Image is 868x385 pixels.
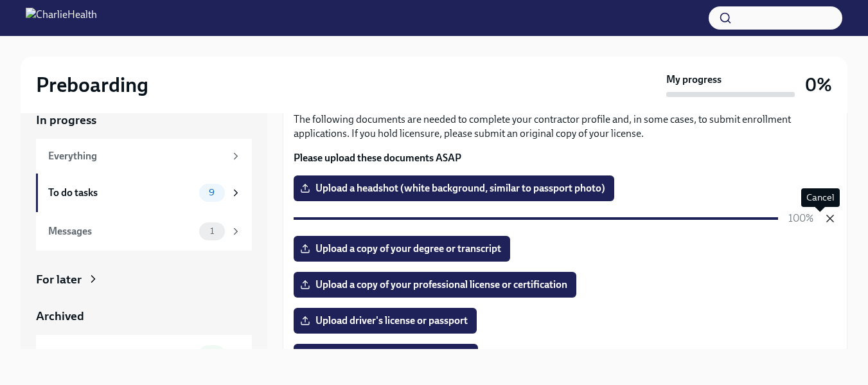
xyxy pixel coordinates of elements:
label: Upload driver's license or passport [294,308,477,334]
a: For later [36,271,252,288]
strong: My progress [666,73,722,87]
p: The following documents are needed to complete your contractor profile and, in some cases, to sub... [294,112,837,141]
span: Upload driver's license or passport [303,314,468,327]
div: Messages [48,224,194,238]
a: Completed tasks [36,335,252,373]
a: To do tasks9 [36,174,252,212]
div: Everything [48,149,225,163]
span: 9 [201,188,222,197]
h3: 0% [805,73,832,96]
span: 1 [202,226,222,236]
p: 100% [788,211,813,226]
a: In progress [36,112,252,129]
a: Everything [36,139,252,174]
strong: Please upload these documents ASAP [294,152,461,164]
div: To do tasks [48,186,194,200]
h2: Preboarding [36,72,148,98]
div: For later [36,271,82,288]
label: Upload a headshot (white background, similar to passport photo) [294,175,614,201]
span: Upload a copy of your degree or transcript [303,242,501,255]
img: CharlieHealth [26,8,97,28]
a: Messages1 [36,212,252,251]
span: Upload a copy of your professional license or certification [303,278,567,291]
span: Upload a headshot (white background, similar to passport photo) [303,182,605,195]
div: Completed tasks [48,347,194,361]
label: Upload a copy of your professional license or certification [294,272,576,298]
label: Upload a copy of your degree or transcript [294,236,510,262]
a: Archived [36,308,252,325]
